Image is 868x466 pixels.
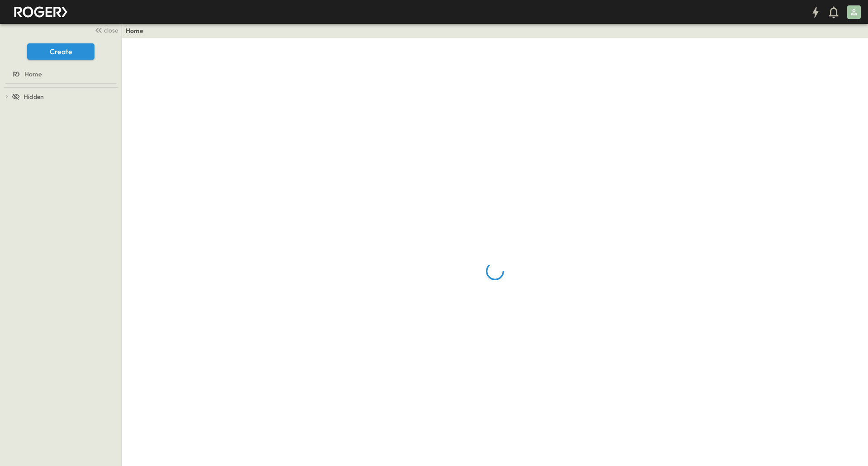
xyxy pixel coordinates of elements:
span: Home [24,70,42,79]
span: close [104,26,118,35]
a: Home [126,26,143,35]
button: close [91,24,120,36]
a: Home [2,68,118,80]
button: Create [27,43,94,60]
nav: breadcrumbs [126,26,149,35]
span: Hidden [24,92,44,101]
